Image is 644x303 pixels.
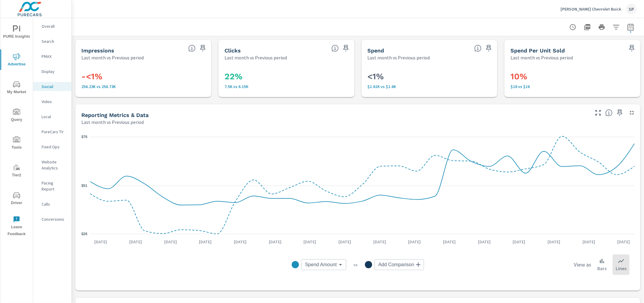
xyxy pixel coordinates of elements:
h3: 10% [510,71,634,82]
div: PMAX [33,52,71,61]
button: "Export Report to PDF" [581,21,593,33]
span: The amount of money spent on advertising during the period. [474,45,482,52]
p: [DATE] [613,239,634,245]
p: [DATE] [230,239,251,245]
span: PURE Insights [2,25,31,40]
div: Video [33,97,71,106]
p: Video [42,99,67,105]
p: $1,607 vs $1,602 [368,84,492,89]
h5: Reporting Metrics & Data [81,112,149,118]
p: [DATE] [195,239,216,245]
p: PMAX [42,53,67,59]
span: Driver [2,192,31,207]
p: [DATE] [404,239,425,245]
div: Spend Amount [301,259,346,270]
span: Advertise [2,53,31,68]
span: Save this to your personalized report [341,43,351,53]
p: [DATE] [265,239,286,245]
p: Fixed Ops [42,144,67,150]
div: Social [33,82,71,91]
p: Lines [616,265,627,272]
p: Last month vs Previous period [368,54,430,61]
button: Apply Filters [610,21,622,33]
div: Conversions [33,215,71,224]
p: Last month vs Previous period [510,54,573,61]
span: Save this to your personalized report [198,43,208,53]
h3: -<1% [81,71,205,82]
h3: <1% [368,71,492,82]
span: Save this to your personalized report [484,43,494,53]
div: Local [33,112,71,121]
text: $51 [81,184,87,188]
div: PureCars TV [33,127,71,136]
p: Display [42,68,67,74]
div: Pacing Report [33,178,71,194]
div: nav menu [0,18,33,240]
p: [DATE] [543,239,564,245]
p: Search [42,38,67,44]
button: Print Report [596,21,608,33]
span: The number of times an ad was shown on your behalf. [188,45,196,52]
span: Leave Feedback [2,216,31,238]
h3: 22% [225,71,348,82]
span: Spend Amount [305,262,337,268]
p: [PERSON_NAME] Chevrolet Buick [561,6,621,12]
p: [DATE] [578,239,599,245]
div: SP [626,4,637,14]
span: Tier2 [2,164,31,179]
p: 256.23K vs 256.73K [81,84,205,89]
span: The number of times an ad was clicked by a consumer. [331,45,339,52]
h5: Clicks [225,47,241,54]
p: Bars [597,265,607,272]
div: Website Analytics [33,157,71,172]
p: vs [346,262,365,267]
span: Understand Social data over time and see how metrics compare to each other. [605,109,613,116]
div: Fixed Ops [33,142,71,151]
div: Calls [33,200,71,209]
p: [DATE] [439,239,460,245]
p: Calls [42,201,67,207]
div: Add Comparison [375,259,424,270]
span: Save this to your personalized report [627,43,637,53]
span: Query [2,109,31,123]
div: Overall [33,22,71,31]
p: $18 vs $16 [510,84,634,89]
button: Select Date Range [625,21,637,33]
p: Website Analytics [42,159,67,171]
div: Display [33,67,71,76]
p: Overall [42,23,67,29]
button: Make Fullscreen [593,108,603,118]
p: [DATE] [90,239,111,245]
p: [DATE] [474,239,495,245]
span: Save this to your personalized report [615,108,625,118]
p: Pacing Report [42,180,67,192]
p: [DATE] [369,239,390,245]
span: Add Comparison [378,262,414,268]
p: Social [42,84,67,90]
h5: Spend Per Unit Sold [510,47,565,54]
p: [DATE] [334,239,355,245]
p: [DATE] [299,239,320,245]
button: Minimize Widget [627,108,637,118]
p: Last month vs Previous period [81,118,144,126]
span: My Market [2,81,31,96]
p: [DATE] [125,239,146,245]
h5: Impressions [81,47,114,54]
p: Local [42,114,67,120]
h5: Spend [368,47,384,54]
p: [DATE] [160,239,181,245]
p: PureCars TV [42,129,67,135]
p: Conversions [42,216,67,222]
h6: View as [574,262,591,268]
p: Last month vs Previous period [225,54,287,61]
span: Tools [2,136,31,151]
text: $76 [81,135,87,139]
p: [DATE] [509,239,530,245]
text: $26 [81,232,87,236]
p: Last month vs Previous period [81,54,144,61]
div: Search [33,37,71,46]
p: 7,504 vs 6,154 [225,84,348,89]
